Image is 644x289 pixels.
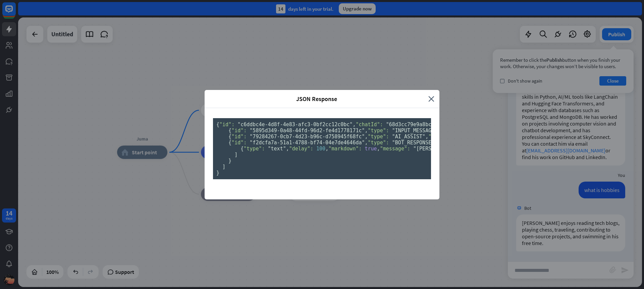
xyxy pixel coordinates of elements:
span: "type": [368,128,389,134]
span: "c6ddbc4e-4d8f-4e83-afc3-0bf2cc12c0bc" [237,122,353,128]
span: "79284267-0cb7-4d23-b96c-d758945f68fc" [250,134,365,140]
span: "INPUT_MESSAGE" [392,128,437,134]
span: "AI_ASSIST" [392,134,425,140]
span: "68d3cc79e9a8bc0007175bce" [386,122,465,128]
span: "chatId": [356,122,383,128]
span: "id": [231,134,247,140]
span: "type": [244,146,265,152]
span: "BOT_RESPONSE" [392,140,434,146]
span: "f2dcfa7a-51a1-4788-bf74-04e7de4646da" [250,140,365,146]
span: "SOURCE": [428,134,455,140]
span: "5895d349-0a48-44fd-96d2-fe4d1778171c" [250,128,365,134]
span: 100 [316,146,325,152]
span: "id": [219,122,234,128]
span: true [365,146,377,152]
span: "type": [368,140,389,146]
span: "markdown": [328,146,362,152]
span: "id": [231,140,247,146]
button: Open LiveChat chat widget [5,3,25,23]
span: "delay": [289,146,313,152]
span: "text" [268,146,286,152]
i: close [428,95,434,103]
span: "message": [380,146,410,152]
span: JSON Response [210,95,423,103]
span: "id": [231,128,247,134]
pre: { , , , , , , , {}, [ , , ], [ { , , }, { , , }, { , , [ { , , , } ] } ] } [213,118,431,179]
span: "type": [368,134,389,140]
